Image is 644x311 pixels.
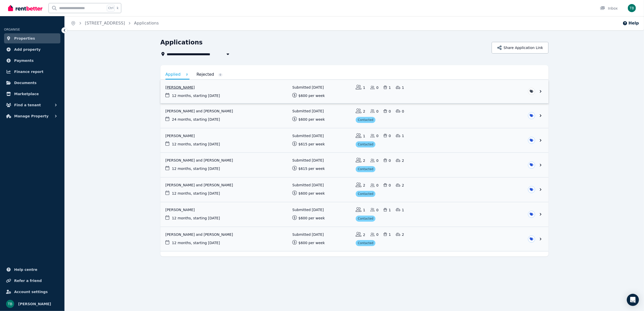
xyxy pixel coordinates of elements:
[627,294,639,306] div: Open Intercom Messenger
[4,44,60,55] a: Add property
[14,267,37,273] span: Help centre
[14,80,37,86] span: Documents
[4,28,20,31] span: ORGANISE
[160,38,203,46] h1: Applications
[4,287,60,297] a: Account settings
[623,20,639,26] button: Help
[18,301,51,307] span: [PERSON_NAME]
[65,16,165,30] nav: Breadcrumb
[4,100,60,110] button: Find a tenant
[165,70,189,80] a: Applied
[4,33,60,43] a: Properties
[14,91,39,97] span: Marketplace
[160,103,548,128] a: View application: Keith Stoker and Rebecca Mullane
[8,4,42,12] img: RentBetter
[6,300,14,308] img: Tillyck Bevins
[14,102,41,108] span: Find a tenant
[14,113,49,119] span: Manage Property
[160,177,548,202] a: View application: Madeleine Grace Marr and Chloe Jade Eddy
[184,73,189,77] span: 7
[4,111,60,121] button: Manage Property
[4,276,60,286] a: Refer a friend
[14,278,42,284] span: Refer a friend
[14,69,43,75] span: Finance report
[14,46,41,53] span: Add property
[4,89,60,99] a: Marketplace
[134,21,159,25] a: Applications
[4,56,60,66] a: Payments
[600,6,618,11] div: Inbox
[160,202,548,227] a: View application: Lachlan Viant
[117,6,118,10] span: k
[492,42,548,54] button: Share Application Link
[4,78,60,88] a: Documents
[14,289,48,295] span: Account settings
[107,5,115,11] span: Ctrl
[14,35,35,41] span: Properties
[218,73,223,77] span: 0
[4,265,60,275] a: Help centre
[160,227,548,251] a: View application: Andres Vinasco and Simone Norris
[197,70,223,79] a: Rejected
[85,21,125,25] a: [STREET_ADDRESS]
[4,67,60,77] a: Finance report
[160,153,548,177] a: View application: Delvis Victor Kipchirchir and Paul Kimutai
[160,80,548,103] a: View application: Kaitlin Borchers
[160,128,548,153] a: View application: Azaliya Nadri
[14,58,34,64] span: Payments
[628,4,636,12] img: Tillyck Bevins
